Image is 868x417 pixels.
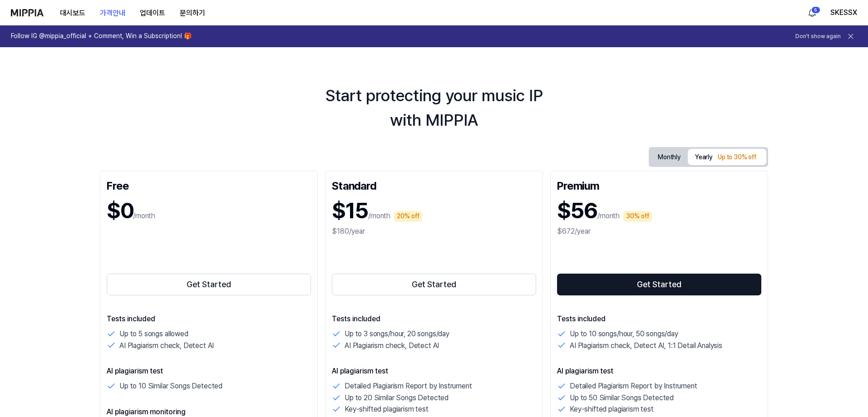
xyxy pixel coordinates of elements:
button: 알림5 [805,5,819,20]
p: /month [133,211,155,221]
button: Yearly [688,149,766,165]
h1: $0 [107,196,133,226]
button: SKESSX [830,7,857,18]
p: Up to 3 songs/hour, 20 songs/day [345,328,449,340]
p: Detailed Plagiarism Report by Instrument [345,380,472,392]
div: Standard [332,177,536,192]
div: Up to 30% off [715,152,759,163]
p: AI Plagiarism check, Detect AI [345,340,439,352]
button: Get Started [107,274,311,295]
a: 가격안내 [93,0,133,25]
p: AI Plagiarism check, Detect AI [119,340,214,352]
p: Up to 10 songs/hour, 50 songs/day [570,328,678,340]
a: Get Started [332,272,536,297]
a: 업데이트 [133,0,173,25]
div: $672/year [557,226,761,237]
div: 20% off [394,211,422,222]
div: Free [107,177,311,192]
p: Up to 50 Similar Songs Detected [570,392,674,404]
div: $180/year [332,226,536,237]
p: AI Plagiarism check, Detect AI, 1:1 Detail Analysis [570,340,722,352]
button: 대시보드 [53,4,93,22]
p: Key-shifted plagiarism test [345,403,429,415]
img: logo [11,9,44,16]
p: Up to 5 songs allowed [119,328,188,340]
button: Don't show again [795,33,841,40]
p: Tests included [332,314,536,324]
p: Up to 10 Similar Songs Detected [119,380,222,392]
p: Key-shifted plagiarism test [570,403,654,415]
div: Premium [557,177,761,192]
p: Tests included [107,314,311,324]
div: 30% off [623,211,652,222]
button: 문의하기 [173,4,212,22]
p: Detailed Plagiarism Report by Instrument [570,380,697,392]
img: 알림 [807,7,818,18]
a: Get Started [107,272,311,297]
button: Get Started [332,274,536,295]
p: AI plagiarism test [557,366,761,377]
p: /month [597,211,620,221]
p: AI plagiarism test [107,366,311,377]
button: 업데이트 [133,4,173,22]
p: AI plagiarism test [332,366,536,377]
a: Get Started [557,272,761,297]
p: /month [368,211,390,221]
button: Monthly [651,150,688,164]
p: Tests included [557,314,761,324]
button: Get Started [557,274,761,295]
p: Up to 20 Similar Songs Detected [345,392,449,404]
div: 5 [811,6,820,14]
button: 가격안내 [93,4,133,22]
h1: $15 [332,196,368,226]
h1: Follow IG @mippia_official + Comment, Win a Subscription! 🎁 [11,32,192,41]
h1: $56 [557,196,597,226]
